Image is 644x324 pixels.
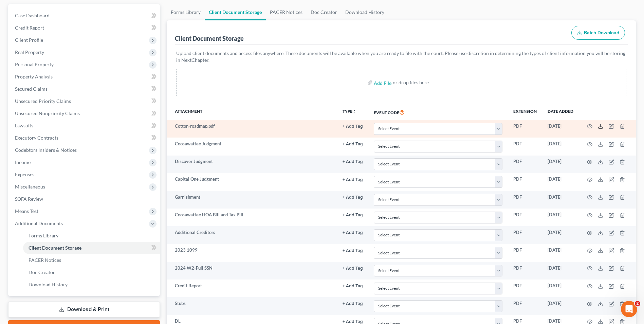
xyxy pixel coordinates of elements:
span: Lawsuits [15,123,33,128]
span: Additional Documents [15,220,63,226]
a: SOFA Review [10,193,160,205]
button: + Add Tag [343,231,363,235]
a: + Add Tag [343,247,363,253]
span: Income [15,159,31,165]
td: PDF [508,138,542,155]
td: [DATE] [542,297,579,315]
button: + Add Tag [343,195,363,200]
td: 2023 1099 [167,244,337,262]
button: + Add Tag [343,124,363,129]
a: + Add Tag [343,176,363,182]
span: Download History [29,282,68,287]
span: Real Property [15,49,44,55]
span: Client Profile [15,37,43,43]
div: or drop files here [393,79,429,86]
th: Extension [508,104,542,120]
a: + Add Tag [343,194,363,200]
a: Executory Contracts [10,132,160,144]
span: 2 [635,301,640,306]
button: + Add Tag [343,284,363,288]
a: PACER Notices [266,4,307,20]
span: Miscellaneous [15,184,45,190]
td: Garnishment [167,191,337,209]
button: Batch Download [571,26,625,40]
span: Codebtors Insiders & Notices [15,147,77,153]
span: Unsecured Nonpriority Claims [15,110,80,116]
a: Credit Report [10,22,160,34]
a: + Add Tag [343,158,363,165]
span: Secured Claims [15,86,48,92]
td: [DATE] [542,262,579,280]
a: + Add Tag [343,123,363,129]
span: Forms Library [29,233,58,238]
i: unfold_more [352,110,356,114]
td: PDF [508,226,542,244]
a: Unsecured Priority Claims [10,95,160,107]
a: Client Document Storage [23,242,160,254]
td: Discover Judgment [167,156,337,173]
span: Client Document Storage [29,245,81,251]
td: PDF [508,297,542,315]
td: PDF [508,173,542,191]
p: Upload client documents and access files anywhere. These documents will be available when you are... [176,50,626,64]
a: + Add Tag [343,141,363,147]
td: [DATE] [542,209,579,226]
a: PACER Notices [23,254,160,266]
a: Secured Claims [10,83,160,95]
button: + Add Tag [343,178,363,182]
button: + Add Tag [343,320,363,324]
td: [DATE] [542,226,579,244]
a: + Add Tag [343,212,363,218]
td: Stubs [167,297,337,315]
td: Coosawattee HOA Bill and Tax Bill [167,209,337,226]
td: [DATE] [542,244,579,262]
td: PDF [508,244,542,262]
td: Capital One Judgment [167,173,337,191]
a: Download & Print [8,302,160,318]
a: Doc Creator [23,266,160,278]
td: PDF [508,209,542,226]
td: Credit Report [167,280,337,297]
a: Doc Creator [307,4,341,20]
span: Personal Property [15,61,54,67]
button: TYPEunfold_more [343,109,356,114]
span: SOFA Review [15,196,43,202]
td: PDF [508,280,542,297]
a: Property Analysis [10,71,160,83]
span: Property Analysis [15,74,53,79]
td: 2024 W2-Full SSN [167,262,337,280]
span: Means Test [15,208,38,214]
button: + Add Tag [343,266,363,271]
a: Client Document Storage [205,4,266,20]
td: PDF [508,156,542,173]
td: [DATE] [542,156,579,173]
th: Event Code [368,104,508,120]
span: Expenses [15,172,34,177]
a: + Add Tag [343,283,363,289]
a: Lawsuits [10,120,160,132]
span: PACER Notices [29,257,61,263]
span: Executory Contracts [15,135,58,141]
a: Unsecured Nonpriority Claims [10,107,160,120]
td: [DATE] [542,120,579,138]
td: [DATE] [542,191,579,209]
td: [DATE] [542,280,579,297]
iframe: Intercom live chat [621,301,637,317]
th: Attachment [167,104,337,120]
button: + Add Tag [343,249,363,253]
th: Date added [542,104,579,120]
button: + Add Tag [343,142,363,146]
a: Forms Library [23,230,160,242]
div: Client Document Storage [175,34,244,42]
a: Forms Library [167,4,205,20]
td: [DATE] [542,173,579,191]
a: Download History [341,4,388,20]
span: Batch Download [584,30,619,36]
span: Doc Creator [29,269,55,275]
a: Case Dashboard [10,10,160,22]
td: Coosawattee Judgment [167,138,337,155]
td: PDF [508,191,542,209]
td: [DATE] [542,138,579,155]
button: + Add Tag [343,302,363,306]
a: + Add Tag [343,300,363,307]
